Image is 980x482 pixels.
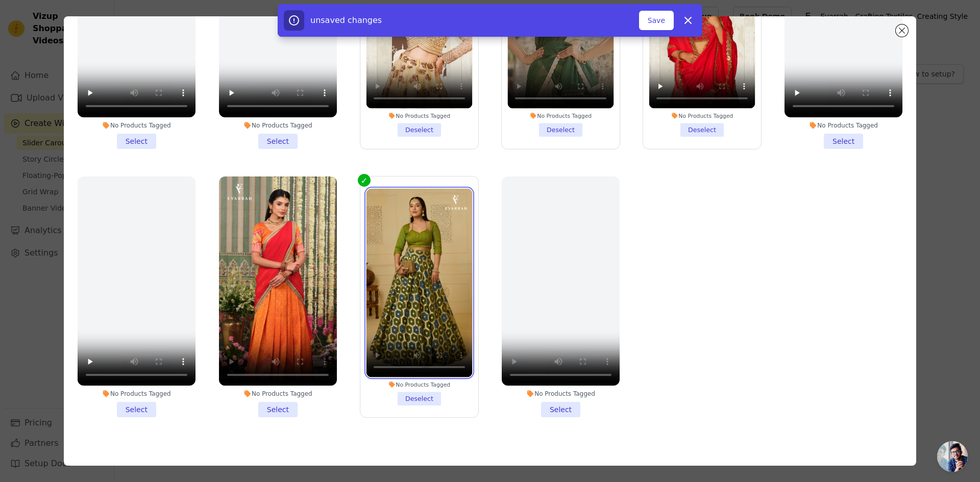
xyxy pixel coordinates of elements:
div: Open chat [937,441,968,472]
button: Save [639,11,674,30]
div: No Products Tagged [366,380,472,388]
div: No Products Tagged [78,390,195,398]
div: No Products Tagged [366,112,472,119]
div: No Products Tagged [78,121,195,130]
span: unsaved changes [310,15,382,25]
div: No Products Tagged [502,390,620,398]
div: No Products Tagged [508,112,614,119]
div: No Products Tagged [219,121,337,130]
div: No Products Tagged [785,121,902,130]
div: No Products Tagged [649,112,755,119]
div: No Products Tagged [219,390,337,398]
